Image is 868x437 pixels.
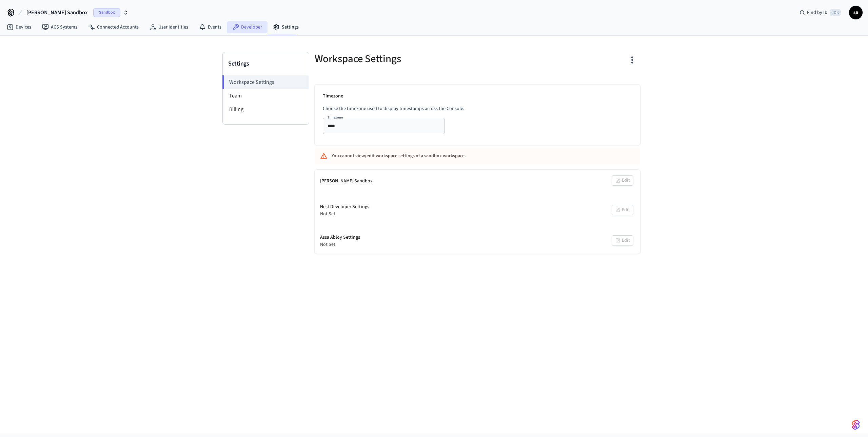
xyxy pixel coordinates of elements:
h5: Workspace Settings [315,52,473,66]
img: SeamLogoGradient.69752ec5.svg [852,419,860,430]
li: Workspace Settings [222,75,309,89]
div: Find by ID⌘ K [794,6,846,19]
span: sS [850,6,862,19]
div: Not Set [320,241,360,248]
a: Events [194,21,227,33]
p: Choose the timezone used to display timestamps across the Console. [323,105,632,112]
p: Timezone [323,93,632,100]
div: Assa Abloy Settings [320,234,360,241]
a: Developer [227,21,268,33]
div: [PERSON_NAME] Sandbox [320,178,373,185]
li: Billing [223,103,309,116]
span: ⌘ K [830,9,841,16]
span: Sandbox [93,8,120,17]
li: Team [223,89,309,103]
span: Find by ID [807,9,828,16]
div: Nest Developer Settings [320,203,369,211]
a: User Identities [144,21,194,33]
a: Connected Accounts [83,21,144,33]
button: sS [849,6,863,19]
a: ACS Systems [37,21,83,33]
label: Timezone [328,115,343,120]
a: Settings [268,21,304,33]
span: [PERSON_NAME] Sandbox [26,8,88,17]
a: Devices [1,21,37,33]
div: Not Set [320,211,369,218]
h3: Settings [228,59,303,69]
div: You cannot view/edit workspace settings of a sandbox workspace. [332,150,583,162]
